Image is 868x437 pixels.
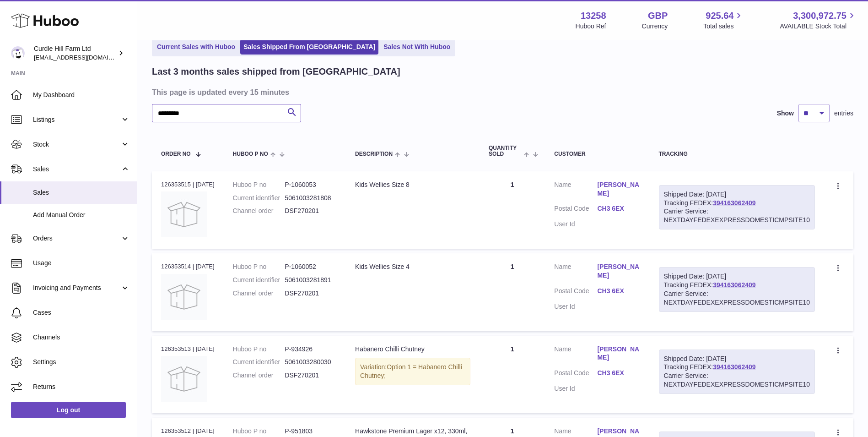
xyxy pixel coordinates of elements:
dt: Name [554,180,597,200]
dd: 5061003281808 [285,194,337,202]
div: Tracking [659,151,815,157]
div: Tracking FEDEX: [659,350,815,394]
span: Option 1 = Habanero Chilli Chutney; [360,363,462,379]
td: 1 [480,171,545,249]
span: [EMAIL_ADDRESS][DOMAIN_NAME] [34,54,135,61]
a: 394163062409 [713,199,755,207]
span: entries [834,109,853,118]
a: CH3 6EX [597,287,640,295]
span: 925.64 [706,10,733,22]
div: Habanero Chilli Chutney [355,345,470,354]
a: Current Sales with Huboo [154,39,238,55]
img: no-photo.jpg [161,274,207,320]
span: Huboo P no [233,151,268,157]
a: 394163062409 [713,363,755,371]
dd: DSF270201 [285,207,337,215]
dd: P-1060052 [285,262,337,271]
dt: User Id [554,220,597,229]
strong: 13258 [581,10,606,22]
span: Returns [33,382,130,391]
span: Listings [33,115,120,124]
div: Carrier Service: NEXTDAYFEDEXEXPRESSDOMESTICMPSITE10 [664,207,810,224]
a: [PERSON_NAME] [597,262,640,280]
span: Settings [33,358,130,366]
div: Shipped Date: [DATE] [664,272,810,281]
span: Total sales [703,22,744,31]
span: AVAILABLE Stock Total [780,22,857,31]
a: CH3 6EX [597,204,640,213]
span: Add Manual Order [33,211,130,219]
dd: 5061003281891 [285,276,337,284]
img: internalAdmin-13258@internal.huboo.com [11,46,25,60]
dt: Huboo P no [233,180,285,189]
span: Orders [33,234,120,243]
div: Shipped Date: [DATE] [664,190,810,199]
dt: User Id [554,384,597,393]
span: Invoicing and Payments [33,284,120,292]
div: 126353513 | [DATE] [161,345,215,353]
dt: Huboo P no [233,262,285,271]
dt: Name [554,262,597,282]
span: Sales [33,165,120,174]
td: 1 [480,253,545,331]
dt: Channel order [233,207,285,215]
a: Sales Shipped From [GEOGRAPHIC_DATA] [240,39,378,55]
div: 126353512 | [DATE] [161,427,215,435]
span: Channels [33,333,130,342]
img: no-photo.jpg [161,356,207,402]
dt: Current identifier [233,358,285,366]
div: Variation: [355,358,470,385]
dd: DSF270201 [285,371,337,380]
dt: Huboo P no [233,427,285,436]
a: 3,300,972.75 AVAILABLE Stock Total [780,10,857,31]
div: 126353515 | [DATE] [161,180,215,189]
dd: P-951803 [285,427,337,436]
dt: Postal Code [554,369,597,380]
span: Usage [33,259,130,268]
dd: P-934926 [285,345,337,354]
a: Sales Not With Huboo [380,39,453,55]
h3: This page is updated every 15 minutes [152,87,851,97]
span: My Dashboard [33,91,130,99]
span: Cases [33,308,130,317]
dt: Current identifier [233,276,285,284]
span: Description [355,151,393,157]
dt: Name [554,345,597,365]
dt: Postal Code [554,204,597,215]
a: Log out [11,402,126,418]
strong: GBP [648,10,668,22]
div: Shipped Date: [DATE] [664,355,810,363]
div: 126353514 | [DATE] [161,262,215,271]
div: Kids Wellies Size 8 [355,180,470,189]
div: Curdle Hill Farm Ltd [34,44,116,62]
dd: 5061003280030 [285,358,337,366]
dt: Current identifier [233,194,285,202]
div: Tracking FEDEX: [659,185,815,230]
span: Quantity Sold [489,145,522,157]
dd: P-1060053 [285,180,337,189]
dt: Huboo P no [233,345,285,354]
label: Show [777,109,794,118]
span: Order No [161,151,191,157]
a: CH3 6EX [597,369,640,377]
a: [PERSON_NAME] [597,345,640,362]
h2: Last 3 months sales shipped from [GEOGRAPHIC_DATA] [152,66,400,78]
span: 3,300,972.75 [793,10,846,22]
a: [PERSON_NAME] [597,180,640,198]
td: 1 [480,336,545,413]
div: Tracking FEDEX: [659,267,815,312]
div: Customer [554,151,640,157]
dt: User Id [554,302,597,311]
img: no-photo.jpg [161,191,207,237]
div: Carrier Service: NEXTDAYFEDEXEXPRESSDOMESTICMPSITE10 [664,371,810,389]
span: Sales [33,188,130,197]
div: Kids Wellies Size 4 [355,262,470,271]
div: Huboo Ref [576,22,606,31]
div: Currency [642,22,668,31]
dt: Channel order [233,371,285,380]
div: Carrier Service: NEXTDAYFEDEXEXPRESSDOMESTICMPSITE10 [664,290,810,307]
a: 925.64 Total sales [703,10,744,31]
a: 394163062409 [713,281,755,289]
dt: Channel order [233,289,285,298]
dd: DSF270201 [285,289,337,298]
